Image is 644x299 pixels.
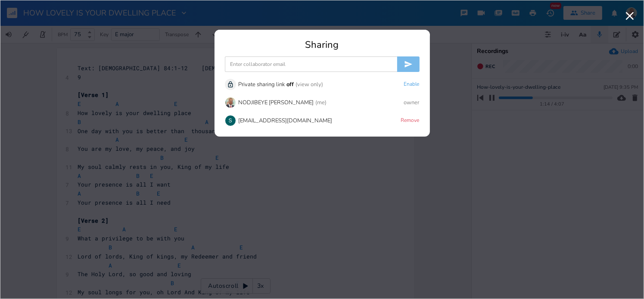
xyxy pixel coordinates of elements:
div: Private sharing link [239,82,285,87]
div: (me) [316,100,327,106]
div: NODJIBEYE [PERSON_NAME] [239,100,314,106]
div: [EMAIL_ADDRESS][DOMAIN_NAME] [239,118,333,124]
div: owner [404,100,420,106]
input: Enter collaborator email [225,56,397,72]
div: (view only) [296,82,324,87]
button: Invite [397,56,420,72]
div: off [287,82,294,87]
img: NODJIBEYE CHERUBIN [225,97,236,108]
button: Remove [401,117,420,125]
div: songkraft [225,115,236,126]
div: Sharing [225,40,420,50]
button: Enable [404,81,420,88]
